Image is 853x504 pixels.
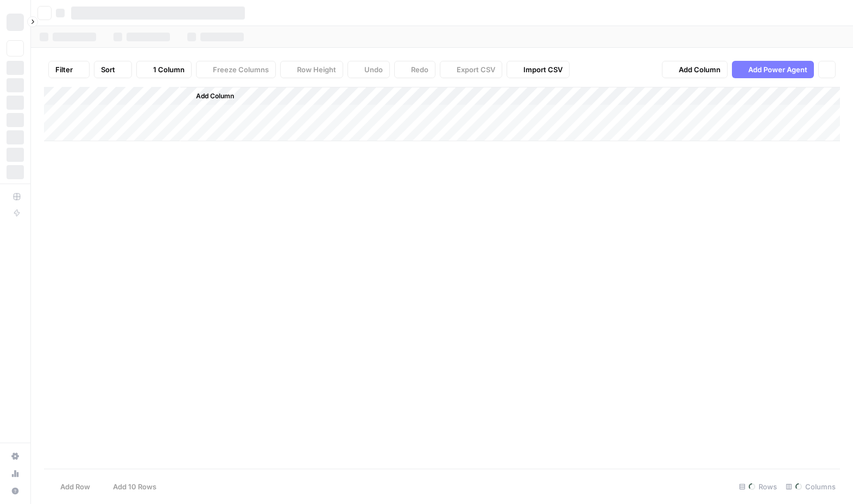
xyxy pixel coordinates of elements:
[101,64,115,75] span: Sort
[507,61,570,78] button: Import CSV
[347,61,390,78] button: Undo
[732,61,814,78] button: Add Power Agent
[297,64,336,75] span: Row Height
[213,64,269,75] span: Freeze Columns
[364,64,383,75] span: Undo
[136,61,192,78] button: 1 Column
[97,478,163,495] button: Add 10 Rows
[196,61,276,78] button: Freeze Columns
[662,61,728,78] button: Add Column
[7,448,24,465] a: Settings
[7,482,24,500] button: Help + Support
[679,64,721,75] span: Add Column
[735,478,781,495] div: Rows
[182,89,238,103] button: Add Column
[748,64,807,75] span: Add Power Agent
[7,465,24,482] a: Usage
[411,64,428,75] span: Redo
[44,478,97,495] button: Add Row
[457,64,495,75] span: Export CSV
[440,61,502,78] button: Export CSV
[523,64,563,75] span: Import CSV
[153,64,185,75] span: 1 Column
[48,61,90,78] button: Filter
[94,61,132,78] button: Sort
[781,478,840,495] div: Columns
[113,481,156,492] span: Add 10 Rows
[394,61,435,78] button: Redo
[196,91,234,101] span: Add Column
[280,61,343,78] button: Row Height
[60,481,90,492] span: Add Row
[55,64,73,75] span: Filter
